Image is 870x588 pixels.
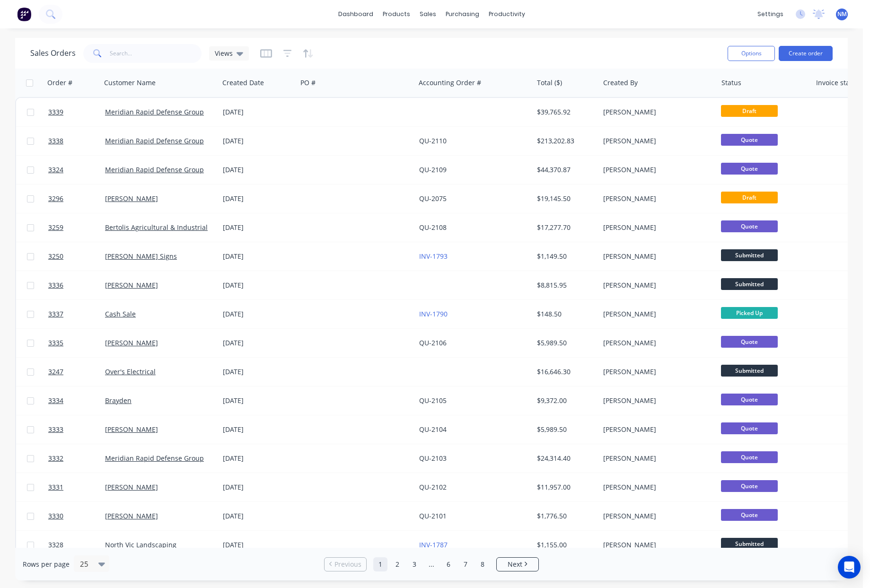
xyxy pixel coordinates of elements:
span: Quote [721,336,778,348]
div: $5,989.50 [537,338,593,348]
span: 3331 [48,483,63,492]
div: settings [753,7,788,21]
a: QU-2101 [419,511,447,520]
span: 3332 [48,454,63,463]
div: [DATE] [223,367,293,377]
span: Draft [721,105,778,117]
div: $11,957.00 [537,483,593,492]
a: Jump forward [424,557,439,571]
span: 3337 [48,309,63,319]
div: products [378,7,415,21]
div: Created Date [222,78,264,88]
a: Brayden [105,396,132,405]
div: Total ($) [537,78,562,88]
a: Previous page [325,560,366,569]
span: Quote [721,163,778,175]
div: [DATE] [223,252,293,261]
div: sales [415,7,441,21]
div: [DATE] [223,511,293,521]
div: [PERSON_NAME] [603,367,708,377]
a: [PERSON_NAME] [105,483,158,491]
div: purchasing [441,7,484,21]
div: $19,145.50 [537,194,593,203]
a: QU-2102 [419,483,447,491]
span: 3324 [48,165,63,175]
a: 3247 [48,358,105,386]
div: $9,372.00 [537,396,593,405]
a: 3296 [48,184,105,213]
a: Page 8 [475,557,490,571]
a: [PERSON_NAME] [105,281,158,290]
span: NM [837,10,847,18]
span: 3335 [48,338,63,348]
span: 3296 [48,194,63,203]
span: 3330 [48,511,63,521]
span: Quote [721,134,778,146]
div: [PERSON_NAME] [603,165,708,175]
div: $148.50 [537,309,593,319]
div: [PERSON_NAME] [603,107,708,117]
div: [DATE] [223,165,293,175]
div: $24,314.40 [537,454,593,463]
span: Draft [721,192,778,203]
div: [PERSON_NAME] [603,483,708,492]
span: Views [215,48,233,58]
button: Create order [779,46,833,61]
span: 3339 [48,107,63,117]
div: [DATE] [223,540,293,550]
div: [DATE] [223,425,293,434]
a: Meridian Rapid Defense Group [105,136,204,145]
div: [DATE] [223,396,293,405]
div: [PERSON_NAME] [603,136,708,146]
div: [DATE] [223,483,293,492]
div: [DATE] [223,136,293,146]
a: 3330 [48,502,105,530]
span: 3338 [48,136,63,146]
a: 3333 [48,415,105,444]
span: Submitted [721,538,778,550]
a: 3331 [48,473,105,501]
div: [PERSON_NAME] [603,454,708,463]
a: Meridian Rapid Defense Group [105,107,204,116]
a: 3332 [48,444,105,473]
div: [DATE] [223,309,293,319]
div: [DATE] [223,194,293,203]
span: Submitted [721,278,778,290]
a: 3339 [48,98,105,126]
div: $213,202.83 [537,136,593,146]
a: Page 1 is your current page [373,557,387,571]
a: Meridian Rapid Defense Group [105,454,204,463]
a: 3259 [48,213,105,242]
div: [PERSON_NAME] [603,540,708,550]
a: [PERSON_NAME] [105,425,158,434]
div: [DATE] [223,107,293,117]
div: [PERSON_NAME] [603,309,708,319]
div: $5,989.50 [537,425,593,434]
div: PO # [300,78,316,88]
div: [DATE] [223,454,293,463]
span: 3334 [48,396,63,405]
div: productivity [484,7,530,21]
a: INV-1793 [419,252,448,261]
div: $39,765.92 [537,107,593,117]
div: [PERSON_NAME] [603,511,708,521]
div: Order # [47,78,72,88]
span: 3247 [48,367,63,377]
button: Options [728,46,775,61]
span: 3328 [48,540,63,550]
a: Page 7 [458,557,473,571]
img: Factory [17,7,31,21]
span: Quote [721,480,778,492]
div: Invoice status [816,78,860,88]
a: INV-1790 [419,309,448,318]
a: 3337 [48,300,105,328]
a: [PERSON_NAME] Signs [105,252,177,261]
a: QU-2104 [419,425,447,434]
div: [PERSON_NAME] [603,194,708,203]
span: Previous [334,560,361,569]
ul: Pagination [320,557,543,571]
a: North Vic Landscaping [105,540,176,549]
div: $44,370.87 [537,165,593,175]
a: QU-2075 [419,194,447,203]
div: Created By [603,78,638,88]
